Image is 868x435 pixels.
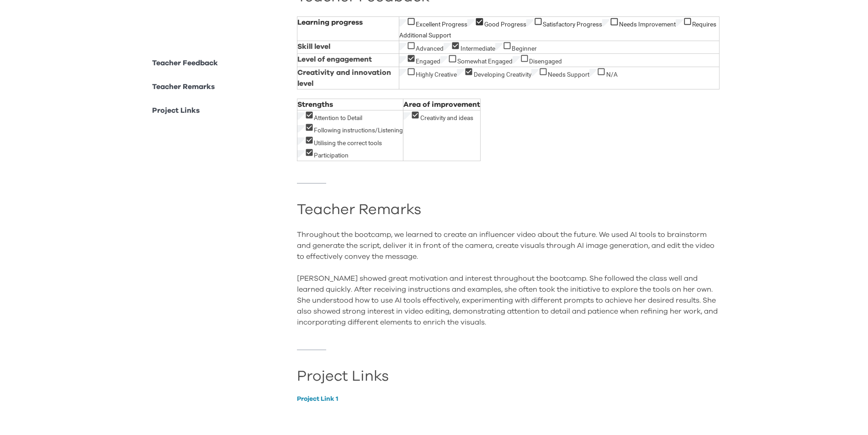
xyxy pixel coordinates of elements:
a: Project Link 1 [297,396,720,402]
span: Excellent Progress [416,21,467,28]
span: Requires Additional Support [399,21,717,39]
span: Satisfactory Progress [543,21,602,28]
input: Somewhat Engaged [440,56,448,63]
span: Creativity and ideas [420,114,473,121]
input: Attention to Detail [297,112,305,120]
input: Disengaged [513,56,520,63]
input: Engaged [399,56,407,63]
h2: Project Links [297,372,720,381]
span: Participation [314,152,349,159]
input: Beginner [495,43,503,50]
span: Engaged [416,58,440,65]
span: Disengaged [529,58,562,65]
span: Needs Support [548,70,589,78]
p: Teacher Feedback [152,58,218,68]
input: Advanced [399,43,407,50]
input: Excellent Progress [399,19,407,26]
span: Intermediate [460,44,495,52]
input: Good Progress [467,19,475,26]
span: Attention to Detail [314,114,362,121]
span: Utilising the correct tools [314,139,382,146]
td: Creativity and innovation level [297,67,399,89]
span: Following instructions/Listening [314,126,403,134]
div: Throughout the bootcamp, we learned to create an influencer video about the future. We used AI to... [297,229,720,328]
th: Learning progress [297,16,399,41]
span: Highly Creative [416,70,457,78]
input: Needs Support [531,69,539,76]
h6: Strengths [297,99,403,110]
h6: Area of improvement [403,99,480,110]
input: Creativity and ideas [403,112,411,120]
td: Skill level [297,41,399,54]
input: Intermediate [444,43,451,50]
h2: Teacher Remarks [297,205,720,215]
input: N/A [589,69,597,76]
input: Following instructions/Listening [297,125,305,132]
span: Beginner [512,44,537,52]
span: Somewhat Engaged [457,58,513,65]
span: Needs Improvement [619,21,676,28]
p: Project Links [152,105,200,116]
input: Participation [297,150,305,157]
td: Level of engagement [297,54,399,67]
input: Satisfactory Progress [526,19,534,26]
span: Advanced [416,44,444,52]
span: Good Progress [484,21,526,28]
input: Developing Creativity [457,69,464,76]
p: Teacher Remarks [152,81,215,92]
input: Highly Creative [399,69,407,76]
input: Needs Improvement [602,19,609,26]
input: Utilising the correct tools [297,137,305,145]
input: Requires Additional Support [676,19,683,26]
span: Developing Creativity [474,70,531,78]
span: N/A [606,70,618,78]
